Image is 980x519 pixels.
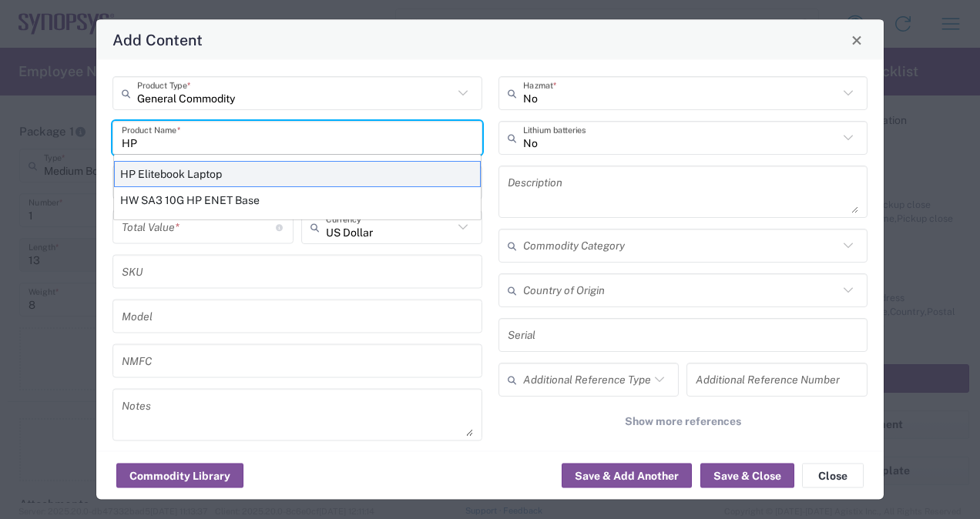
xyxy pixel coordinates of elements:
button: Save & Add Another [562,464,692,488]
div: HP Elitebook Laptop [114,161,481,187]
span: Show more references [625,414,741,429]
button: Close [846,29,868,51]
div: HW SA3 10G HP ENET Base [114,187,481,213]
button: Close [802,464,864,488]
h4: Add Content [112,28,203,51]
button: Commodity Library [116,464,243,488]
button: Save & Close [700,464,794,488]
